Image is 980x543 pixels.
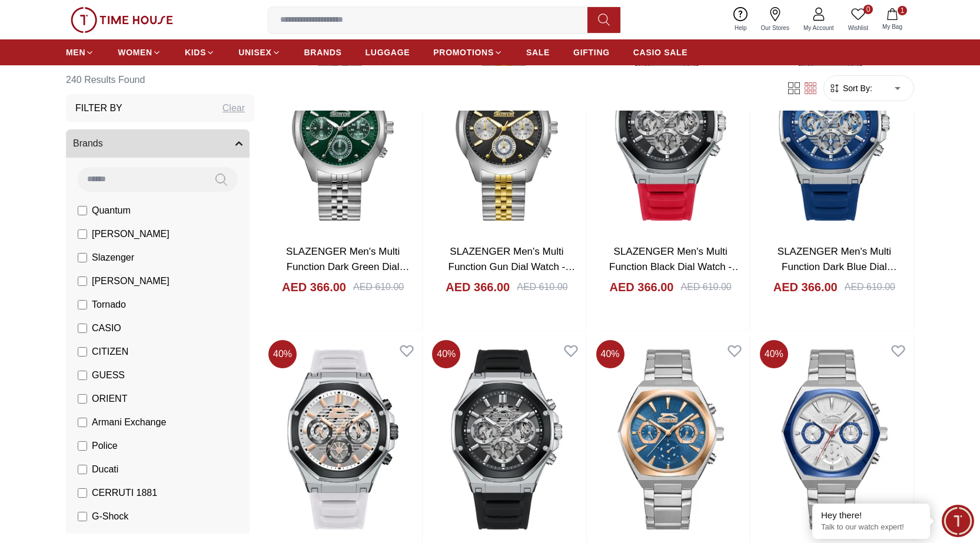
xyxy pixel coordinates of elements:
[596,340,624,368] span: 40 %
[730,24,752,32] span: Help
[778,246,897,287] a: SLAZENGER Men's Multi Function Dark Blue Dial Watch - SL.9.2390.2.06
[773,279,838,295] h4: AED 366.00
[843,24,873,32] span: Wishlist
[78,277,87,286] input: [PERSON_NAME]
[353,280,404,294] div: AED 610.00
[78,465,87,474] input: Ducati
[78,488,87,498] input: CERRUTI 1881
[238,42,280,63] a: UNISEX
[845,280,895,294] div: AED 610.00
[633,42,688,63] a: CASIO SALE
[863,5,873,14] span: 0
[304,42,342,63] a: BRANDS
[760,340,788,368] span: 40 %
[449,246,576,287] a: SLAZENGER Men's Multi Function Gun Dial Watch - SL.9.2407.2.03
[727,5,754,35] a: Help
[118,46,152,58] span: WOMEN
[238,46,271,58] span: UNISEX
[75,101,122,115] h3: Filter By
[92,439,118,453] span: Police
[829,82,872,94] button: Sort By:
[610,279,674,295] h4: AED 366.00
[92,415,166,429] span: Armani Exchange
[78,324,87,333] input: CASIO
[92,274,170,288] span: [PERSON_NAME]
[755,335,913,543] img: SLAZENGER Men's Multi Function Silver Dial Watch - SL.9.2346.2.03
[592,27,750,235] img: SLAZENGER Men's Multi Function Black Dial Watch - SL.9.2390.2.08
[754,5,796,35] a: Our Stores
[755,27,913,235] img: SLAZENGER Men's Multi Function Dark Blue Dial Watch - SL.9.2390.2.06
[92,462,118,477] span: Ducati
[185,46,206,58] span: KIDS
[185,42,215,63] a: KIDS
[66,46,85,58] span: MEN
[756,24,794,32] span: Our Stores
[92,392,127,406] span: ORIENT
[66,66,254,94] h6: 240 Results Found
[78,441,87,451] input: Police
[78,300,87,309] input: Tornado
[92,251,134,265] span: Slazenger
[609,246,742,287] a: SLAZENGER Men's Multi Function Black Dial Watch - SL.9.2390.2.08
[875,6,909,34] button: 1My Bag
[268,340,297,368] span: 40 %
[799,24,839,32] span: My Account
[71,7,173,33] img: ...
[821,509,921,521] div: Hey there!
[92,509,128,524] span: G-Shock
[680,280,731,294] div: AED 610.00
[446,279,510,295] h4: AED 366.00
[427,335,586,543] img: SLAZENGER Men's Multi Function Black Dial Watch - SL.9.2390.2.01
[78,206,87,215] input: Quantum
[841,82,872,94] span: Sort By:
[66,42,94,63] a: MEN
[92,345,128,359] span: CITIZEN
[92,227,170,241] span: [PERSON_NAME]
[573,46,610,58] span: GIFTING
[526,42,550,63] a: SALE
[92,321,121,335] span: CASIO
[433,42,503,63] a: PROMOTIONS
[78,253,87,262] input: Slazenger
[78,512,87,521] input: G-Shock
[573,42,610,63] a: GIFTING
[517,280,567,294] div: AED 610.00
[898,6,907,15] span: 1
[526,46,550,58] span: SALE
[592,335,750,543] img: SLAZENGER Men's Multi Function Dark Blue Dial Watch - SL.9.2346.2.04
[286,246,409,287] a: SLAZENGER Men's Multi Function Dark Green Dial Watch - SL.9.2407.2.04
[366,42,410,63] a: LUGGAGE
[78,418,87,427] input: Armani Exchange
[66,129,250,158] button: Brands
[878,22,907,31] span: My Bag
[282,279,346,295] h4: AED 366.00
[821,522,921,532] p: Talk to our watch expert!
[304,46,342,58] span: BRANDS
[633,46,688,58] span: CASIO SALE
[427,27,586,235] img: SLAZENGER Men's Multi Function Gun Dial Watch - SL.9.2407.2.03
[264,335,422,543] img: SLAZENGER Men's Multi Function Silver Dial Watch - SL.9.2390.2.05
[366,46,410,58] span: LUGGAGE
[118,42,161,63] a: WOMEN
[92,486,157,500] span: CERRUTI 1881
[264,27,422,235] img: SLAZENGER Men's Multi Function Dark Green Dial Watch - SL.9.2407.2.04
[942,505,974,537] div: Chat Widget
[841,5,875,35] a: 0Wishlist
[433,46,494,58] span: PROMOTIONS
[92,368,125,382] span: GUESS
[432,340,460,368] span: 40 %
[222,101,245,115] div: Clear
[78,371,87,380] input: GUESS
[78,229,87,239] input: [PERSON_NAME]
[78,394,87,404] input: ORIENT
[73,136,103,151] span: Brands
[92,298,126,312] span: Tornado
